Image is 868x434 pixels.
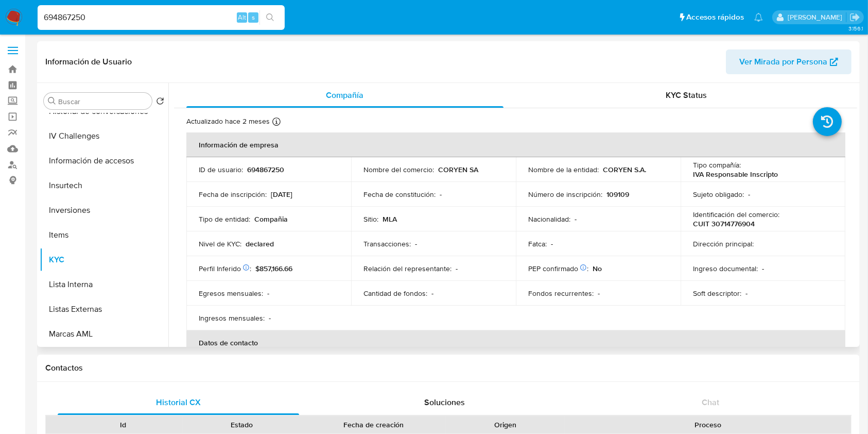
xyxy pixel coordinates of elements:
[199,264,251,273] p: Perfil Inferido :
[528,264,588,273] p: PEP confirmado :
[38,11,285,24] input: Buscar usuario o caso...
[156,396,201,408] span: Historial CX
[726,49,852,74] button: Ver Mirada por Persona
[748,190,750,199] p: -
[424,396,465,408] span: Soluciones
[199,313,265,323] p: Ingresos mensuales :
[528,289,594,298] p: Fondos recurrentes :
[269,313,271,323] p: -
[551,239,553,248] p: -
[199,214,250,224] p: Tipo de entidad :
[308,420,439,430] div: Fecha de creación
[702,396,719,408] span: Chat
[363,214,378,224] p: Sitio :
[40,247,168,272] button: KYC
[40,124,168,148] button: IV Challenges
[45,363,852,373] h1: Contactos
[186,330,845,355] th: Datos de contacto
[58,97,148,106] input: Buscar
[456,264,458,273] p: -
[45,57,132,67] h1: Información de Usuario
[453,420,558,430] div: Origen
[48,97,56,105] button: Buscar
[440,190,442,199] p: -
[199,239,241,248] p: Nivel de KYC :
[438,165,478,174] p: CORYEN SA
[199,165,243,174] p: ID de usuario :
[259,10,281,25] button: search-icon
[739,49,827,74] span: Ver Mirada por Persona
[363,289,427,298] p: Cantidad de fondos :
[788,12,846,22] p: eliana.eguerrero@mercadolibre.com
[40,223,168,247] button: Items
[40,198,168,223] button: Inversiones
[603,165,646,174] p: CORYEN S.A.
[693,170,778,179] p: IVA Responsable Inscripto
[363,239,411,248] p: Transacciones :
[326,89,363,101] span: Compañía
[252,12,255,22] span: s
[363,190,436,199] p: Fecha de constitución :
[528,214,570,224] p: Nacionalidad :
[593,264,602,273] p: No
[40,322,168,346] button: Marcas AML
[255,263,292,274] span: $857,166.66
[156,97,164,108] button: Volver al orden por defecto
[40,148,168,173] button: Información de accesos
[71,420,176,430] div: Id
[528,239,547,248] p: Fatca :
[267,289,269,298] p: -
[693,160,741,170] p: Tipo compañía :
[572,420,844,430] div: Proceso
[693,289,741,298] p: Soft descriptor :
[693,210,779,219] p: Identificación del comercio :
[849,12,860,23] a: Salir
[190,420,294,430] div: Estado
[575,214,577,224] p: -
[186,132,845,157] th: Información de empresa
[238,12,246,22] span: Alt
[745,289,748,298] p: -
[199,190,267,199] p: Fecha de inscripción :
[528,165,599,174] p: Nombre de la entidad :
[40,272,168,297] button: Lista Interna
[383,214,397,224] p: MLA
[693,219,755,228] p: CUIT 30714776904
[431,289,433,298] p: -
[598,289,600,298] p: -
[363,264,452,273] p: Relación del representante :
[528,190,602,199] p: Número de inscripción :
[40,173,168,198] button: Insurtech
[415,239,417,248] p: -
[693,239,754,248] p: Dirección principal :
[254,214,288,224] p: Compañia
[363,165,434,174] p: Nombre del comercio :
[693,264,758,273] p: Ingreso documental :
[762,264,764,273] p: -
[246,239,274,248] p: declared
[686,12,744,23] span: Accesos rápidos
[199,289,263,298] p: Egresos mensuales :
[693,190,744,199] p: Sujeto obligado :
[754,13,763,22] a: Notificaciones
[271,190,292,199] p: [DATE]
[606,190,629,199] p: 109109
[186,116,270,126] p: Actualizado hace 2 meses
[666,89,707,101] span: KYC Status
[40,297,168,322] button: Listas Externas
[247,165,284,174] p: 694867250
